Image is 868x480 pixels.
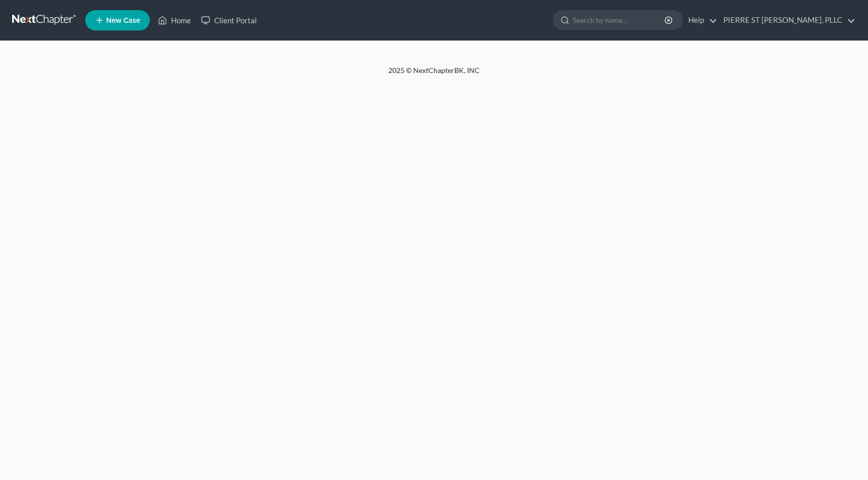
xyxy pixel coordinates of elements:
[718,11,855,29] a: PIERRE ST [PERSON_NAME], PLLC
[153,11,196,29] a: Home
[106,17,140,24] span: New Case
[573,11,666,29] input: Search by name...
[145,65,723,84] div: 2025 © NextChapterBK, INC
[196,11,262,29] a: Client Portal
[683,11,717,29] a: Help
